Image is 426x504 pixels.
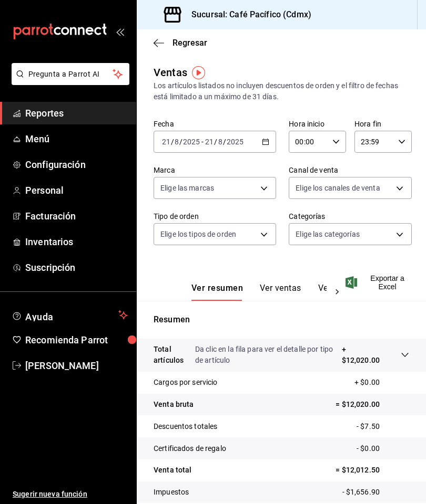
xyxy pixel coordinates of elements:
button: Ver resumen [191,283,243,301]
label: Tipo de orden [154,213,276,220]
p: + $0.00 [354,377,409,388]
input: ---- [182,138,200,146]
span: Elige las marcas [160,183,214,193]
span: / [214,138,217,146]
p: Cargos por servicio [154,377,218,388]
p: Resumen [154,313,409,326]
input: -- [218,138,223,146]
label: Marca [154,166,276,174]
span: [PERSON_NAME] [25,359,128,373]
span: Pregunta a Parrot AI [28,69,113,80]
p: Da clic en la fila para ver el detalle por tipo de artículo [195,344,342,366]
a: Pregunta a Parrot AI [7,76,129,87]
p: - $0.00 [357,443,409,454]
button: Exportar a Excel [348,274,409,291]
label: Hora fin [354,120,412,128]
p: - $1,656.90 [342,487,409,498]
span: Elige las categorías [296,229,360,239]
span: Elige los tipos de orden [160,229,236,239]
p: Certificados de regalo [154,443,226,454]
span: Ayuda [25,309,114,321]
span: Personal [25,183,128,197]
span: Configuración [25,157,128,172]
span: Recomienda Parrot [25,333,128,347]
p: Venta total [154,465,191,476]
button: open_drawer_menu [116,27,124,36]
img: Tooltip marker [192,66,205,79]
span: Reportes [25,106,128,120]
label: Fecha [154,120,276,128]
span: Elige los canales de venta [296,183,380,193]
input: ---- [226,138,244,146]
span: - [201,138,204,146]
span: Inventarios [25,235,128,249]
button: Ver ventas [260,283,301,301]
div: navigation tabs [191,283,327,301]
h3: Sucursal: Café Pacífico (Cdmx) [183,8,311,21]
span: Suscripción [25,260,128,275]
span: / [223,138,226,146]
p: + $12,020.00 [342,344,380,366]
span: Menú [25,132,128,146]
p: = $12,012.50 [336,465,409,476]
p: Impuestos [154,487,189,498]
label: Hora inicio [289,120,346,128]
label: Canal de venta [289,166,411,174]
input: -- [174,138,179,146]
button: Ver cargos [318,283,360,301]
button: Pregunta a Parrot AI [12,63,129,85]
p: Descuentos totales [154,421,217,432]
div: Los artículos listados no incluyen descuentos de orden y el filtro de fechas está limitado a un m... [154,80,409,102]
span: Regresar [173,38,207,48]
span: / [171,138,174,146]
button: Regresar [154,38,207,48]
span: Sugerir nueva función [13,489,128,500]
label: Categorías [289,213,411,220]
p: - $7.50 [357,421,409,432]
p: Venta bruta [154,399,194,410]
p: Total artículos [154,344,195,366]
input: -- [161,138,171,146]
input: -- [205,138,214,146]
div: Ventas [154,65,187,80]
p: = $12,020.00 [336,399,409,410]
span: / [179,138,182,146]
span: Facturación [25,209,128,223]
